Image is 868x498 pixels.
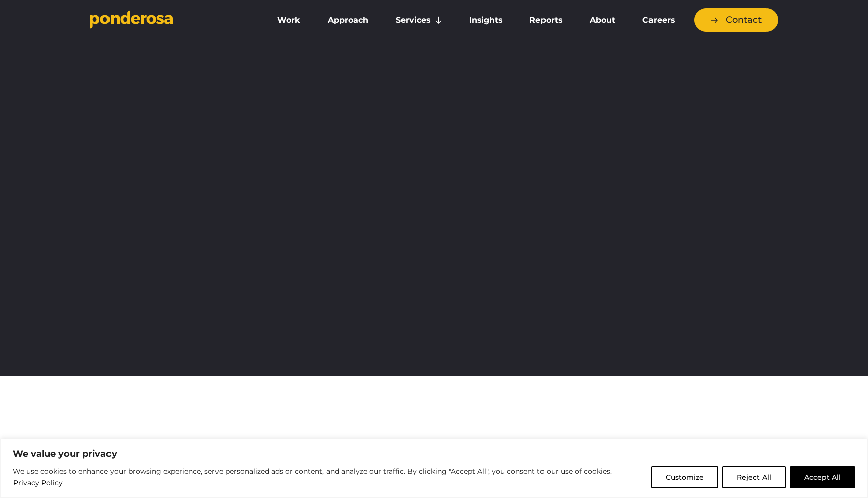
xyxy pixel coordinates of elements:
[384,10,454,31] a: Services
[694,8,778,32] a: Contact
[316,10,380,31] a: Approach
[90,10,251,30] a: Go to homepage
[13,477,63,489] a: Privacy Policy
[651,466,718,488] button: Customize
[518,10,574,31] a: Reports
[458,10,514,31] a: Insights
[266,10,312,31] a: Work
[631,10,686,31] a: Careers
[790,466,855,488] button: Accept All
[13,466,643,489] p: We use cookies to enhance your browsing experience, serve personalized ads or content, and analyz...
[13,448,855,460] p: We value your privacy
[722,466,786,488] button: Reject All
[578,10,626,31] a: About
